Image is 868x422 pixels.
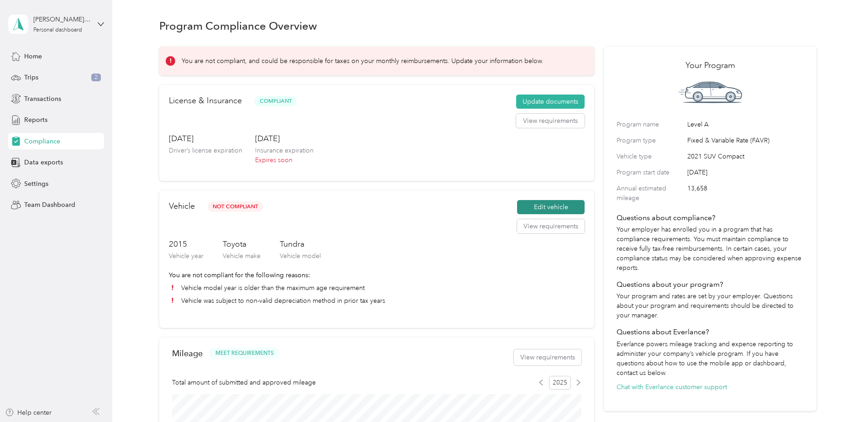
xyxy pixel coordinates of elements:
p: Your program and rates are set by your employer. Questions about your program and requirements sh... [617,291,804,320]
span: 2 [91,74,101,82]
button: View requirements [514,349,581,365]
h3: 2015 [169,238,204,250]
iframe: Everlance-gr Chat Button Frame [817,371,868,422]
h2: License & Insurance [169,95,242,107]
li: Vehicle model year is older than the maximum age requirement [169,283,585,293]
h4: Questions about compliance? [617,212,804,223]
button: Chat with Everlance customer support [617,382,727,392]
span: Settings [24,179,48,189]
label: Program name [617,120,684,129]
span: Compliance [24,137,60,146]
span: Transactions [24,94,61,104]
button: Edit vehicle [517,200,585,215]
h3: Tundra [280,238,321,250]
h4: Questions about Everlance? [617,327,804,338]
span: Not Compliant [208,201,263,212]
label: Annual estimated mileage [617,184,684,203]
span: Data exports [24,158,63,167]
button: View requirements [517,219,585,234]
label: Program type [617,136,684,145]
p: Insurance expiration [255,146,314,155]
p: Your employer has enrolled you in a program that has compliance requirements. You must maintain c... [617,225,804,273]
label: Vehicle type [617,152,684,161]
div: Personal dashboard [33,27,82,33]
p: Vehicle model [280,251,321,261]
span: Compliant [255,96,297,106]
label: Program start date [617,168,684,177]
h2: Vehicle [169,200,195,212]
h3: [DATE] [169,133,242,144]
h2: Mileage [172,348,203,358]
button: Help center [5,408,52,417]
h2: Your Program [617,59,804,72]
p: Vehicle make [223,251,261,261]
li: Vehicle was subject to non-valid depreciation method in prior tax years [169,296,585,306]
p: Vehicle year [169,251,204,261]
h1: Program Compliance Overview [159,21,317,31]
button: MEET REQUIREMENTS [209,348,280,359]
h4: Questions about your program? [617,279,804,290]
span: 2025 [549,376,571,390]
span: Home [24,52,42,61]
p: Everlance powers mileage tracking and expense reporting to administer your company’s vehicle prog... [617,339,804,378]
p: Expires soon [255,155,314,165]
button: View requirements [516,114,585,128]
span: Total amount of submitted and approved mileage [172,378,316,387]
span: Fixed & Variable Rate (FAVR) [687,136,804,145]
span: Reports [24,115,47,125]
span: Level A [687,120,804,129]
span: Team Dashboard [24,200,75,210]
div: [PERSON_NAME] [PERSON_NAME] [33,15,90,24]
span: 13,658 [687,184,804,203]
span: 2021 SUV Compact [687,152,804,161]
button: Update documents [516,95,585,109]
p: You are not compliant, and could be responsible for taxes on your monthly reimbursements. Update ... [182,56,544,66]
span: [DATE] [687,168,804,177]
p: You are not compliant for the following reasons: [169,270,585,280]
h3: [DATE] [255,133,314,144]
span: MEET REQUIREMENTS [215,349,274,358]
p: Driver’s license expiration [169,146,242,155]
h3: Toyota [223,238,261,250]
span: Trips [24,73,38,82]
